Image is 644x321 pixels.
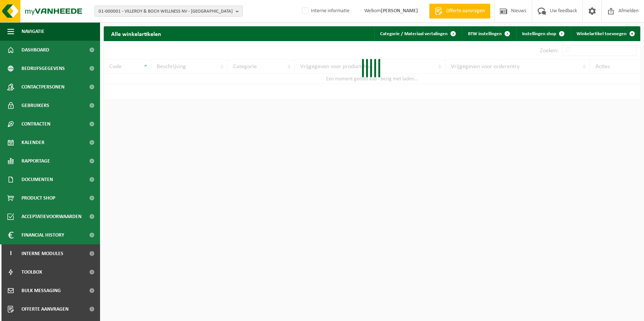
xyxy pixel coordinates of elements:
button: 01-000001 - VILLEROY & BOCH WELLNESS NV - [GEOGRAPHIC_DATA] [94,6,243,17]
span: Bedrijfsgegevens [21,59,65,78]
span: Offerte aanvragen [21,300,69,318]
span: Documenten [21,170,53,189]
span: Dashboard [21,41,49,59]
span: Product Shop [21,189,55,207]
span: Financial History [21,226,64,244]
span: Gebruikers [21,96,49,115]
a: BTW instellingen [462,26,515,41]
label: Interne informatie [301,6,349,17]
span: Contracten [21,115,50,133]
span: Contactpersonen [21,78,64,96]
a: Winkelartikel toevoegen [571,26,640,41]
span: Rapportage [21,152,50,170]
span: Bulk Messaging [21,281,61,300]
span: I [7,244,14,263]
a: Instellingen shop [516,26,569,41]
span: Navigatie [21,22,44,41]
a: Categorie / Materiaal vertalingen [374,26,461,41]
span: Toolbox [21,263,42,281]
span: Acceptatievoorwaarden [21,207,82,226]
span: Offerte aanvragen [444,7,487,15]
a: Offerte aanvragen [429,4,490,19]
strong: [PERSON_NAME] [381,8,418,14]
span: Kalender [21,133,44,152]
span: Interne modules [21,244,63,263]
span: 01-000001 - VILLEROY & BOCH WELLNESS NV - [GEOGRAPHIC_DATA] [99,6,233,17]
h2: Alle winkelartikelen [104,26,169,41]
